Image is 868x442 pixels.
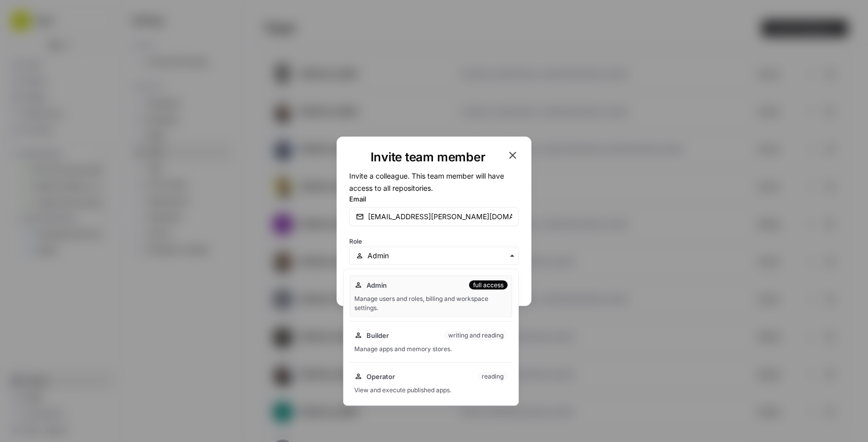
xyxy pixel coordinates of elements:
span: Operator [366,371,395,382]
div: View and execute published apps. [354,386,508,395]
span: Invite a colleague. This team member will have access to all repositories. [349,172,504,192]
div: writing and reading [444,331,508,340]
input: email@company.com [368,212,512,222]
div: reading [478,372,508,381]
div: full access [469,281,508,290]
span: Role [349,237,362,245]
div: Manage users and roles, billing and workspace settings. [354,294,508,313]
span: Builder [366,330,389,341]
div: Manage apps and memory stores. [354,345,508,354]
h1: Invite team member [349,149,507,165]
span: Admin [366,280,387,290]
input: Admin [368,251,512,261]
label: Email [349,194,519,204]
